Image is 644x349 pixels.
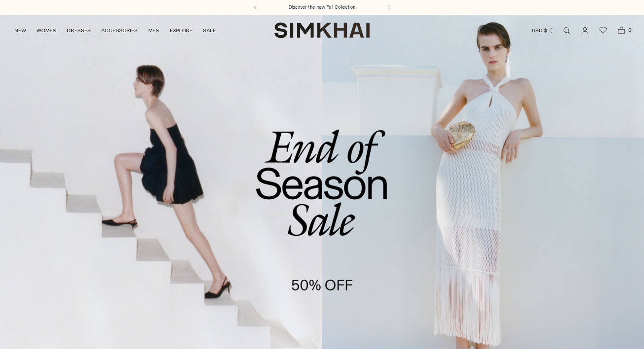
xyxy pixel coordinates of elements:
[532,21,555,40] button: USD $
[613,22,630,39] a: Open cart modal
[148,21,159,40] a: MEN
[37,21,56,40] a: WOMEN
[289,4,355,11] a: Discover the new Fall Collection
[274,22,370,39] a: SIMKHAI
[576,22,594,39] a: Go to the account page
[626,26,634,34] span: 0
[101,21,138,40] a: ACCESSORIES
[558,22,575,39] a: Open search modal
[203,21,216,40] a: SALE
[14,21,26,40] a: NEW
[170,21,193,40] a: EXPLORE
[67,21,91,40] a: DRESSES
[594,22,612,39] a: Wishlist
